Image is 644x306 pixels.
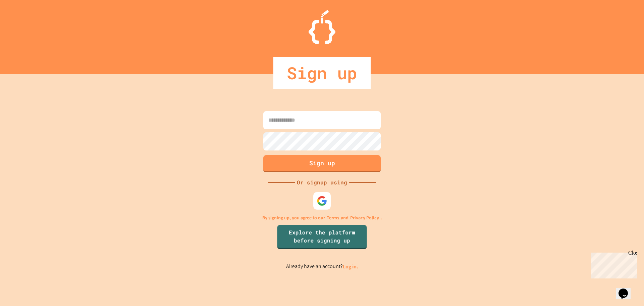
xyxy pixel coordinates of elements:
div: Or signup using [295,178,349,186]
iframe: chat widget [616,279,637,299]
button: Sign up [263,155,381,172]
a: Terms [327,214,339,221]
a: Privacy Policy [350,214,379,221]
p: Already have an account? [286,262,358,271]
div: Chat with us now!Close [3,3,46,43]
a: Explore the platform before signing up [277,225,367,249]
div: Sign up [273,57,371,89]
p: By signing up, you agree to our and . [262,214,382,221]
a: Log in. [343,263,358,270]
img: Logo.svg [309,10,335,44]
iframe: chat widget [588,250,637,278]
img: google-icon.svg [317,195,327,206]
